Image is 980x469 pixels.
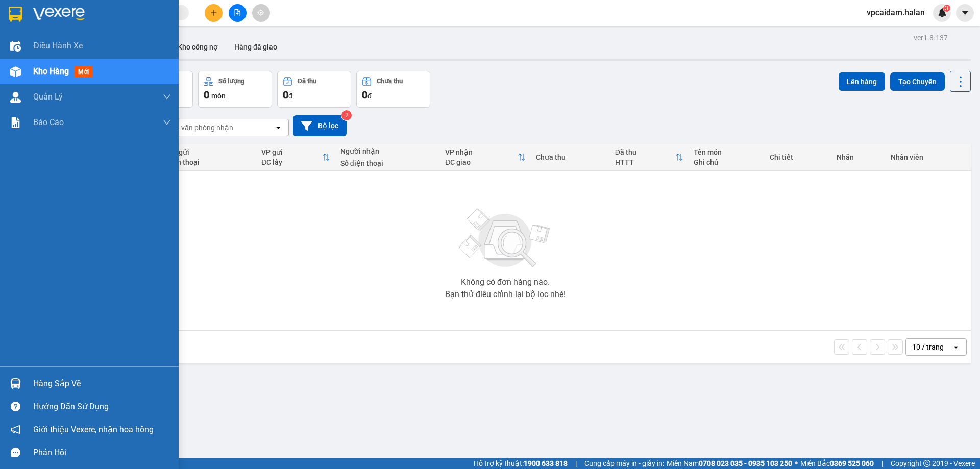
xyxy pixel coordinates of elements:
[163,122,233,133] div: Chọn văn phòng nhận
[837,153,881,161] div: Nhãn
[881,458,883,469] span: |
[234,9,241,16] span: file-add
[169,35,226,59] button: Kho công nợ
[445,148,518,156] div: VP nhận
[256,144,335,171] th: Toggle SortBy
[274,124,282,132] svg: open
[524,459,568,467] strong: 1900 633 818
[257,9,264,16] span: aim
[163,118,171,127] span: down
[157,158,251,166] div: Số điện thoại
[33,376,171,391] div: Hàng sắp về
[839,72,885,91] button: Lên hàng
[298,78,316,85] div: Đã thu
[575,458,577,469] span: |
[33,39,83,52] span: Điều hành xe
[536,153,604,161] div: Chưa thu
[461,278,550,286] div: Không có đơn hàng nào.
[261,158,322,166] div: ĐC lấy
[288,92,292,100] span: đ
[341,110,352,120] sup: 2
[440,144,531,171] th: Toggle SortBy
[226,35,285,59] button: Hàng đã giao
[10,92,21,103] img: warehouse-icon
[667,458,792,469] span: Miền Nam
[952,343,960,351] svg: open
[204,89,209,101] span: 0
[33,66,69,76] span: Kho hàng
[340,159,435,167] div: Số điện thoại
[11,448,20,457] span: message
[11,425,20,434] span: notification
[961,8,970,17] span: caret-down
[610,144,689,171] th: Toggle SortBy
[445,158,518,166] div: ĐC giao
[367,92,372,100] span: đ
[218,78,244,85] div: Số lượng
[891,153,965,161] div: Nhân viên
[938,8,947,17] img: icon-new-feature
[283,89,288,101] span: 0
[11,402,20,411] span: question-circle
[10,41,21,52] img: warehouse-icon
[340,147,435,155] div: Người nhận
[10,66,21,77] img: warehouse-icon
[33,116,64,129] span: Báo cáo
[356,71,430,108] button: Chưa thu0đ
[694,148,759,156] div: Tên món
[33,399,171,414] div: Hướng dẫn sử dụng
[211,92,226,100] span: món
[33,90,63,103] span: Quản Lý
[157,148,251,156] div: Người gửi
[10,378,21,389] img: warehouse-icon
[33,445,171,460] div: Phản hồi
[277,71,351,108] button: Đã thu0đ
[10,117,21,128] img: solution-icon
[770,153,826,161] div: Chi tiết
[362,89,367,101] span: 0
[163,93,171,101] span: down
[945,5,948,12] span: 3
[445,290,566,299] div: Bạn thử điều chỉnh lại bộ lọc nhé!
[474,458,568,469] span: Hỗ trợ kỹ thuật:
[293,115,347,136] button: Bộ lọc
[943,5,950,12] sup: 3
[800,458,874,469] span: Miền Bắc
[615,148,676,156] div: Đã thu
[74,66,93,78] span: mới
[890,72,945,91] button: Tạo Chuyến
[859,6,933,19] span: vpcaidam.halan
[914,32,948,43] div: ver 1.8.137
[261,148,322,156] div: VP gửi
[699,459,792,467] strong: 0708 023 035 - 0935 103 250
[584,458,664,469] span: Cung cấp máy in - giấy in:
[252,4,270,22] button: aim
[33,423,154,436] span: Giới thiệu Vexere, nhận hoa hồng
[615,158,676,166] div: HTTT
[9,7,22,22] img: logo-vxr
[454,203,556,274] img: svg+xml;base64,PHN2ZyBjbGFzcz0ibGlzdC1wbHVnX19zdmciIHhtbG5zPSJodHRwOi8vd3d3LnczLm9yZy8yMDAwL3N2Zy...
[198,71,272,108] button: Số lượng0món
[956,4,974,22] button: caret-down
[923,460,930,467] span: copyright
[205,4,223,22] button: plus
[229,4,247,22] button: file-add
[830,459,874,467] strong: 0369 525 060
[795,461,798,465] span: ⚪️
[694,158,759,166] div: Ghi chú
[912,342,944,352] div: 10 / trang
[210,9,217,16] span: plus
[377,78,403,85] div: Chưa thu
